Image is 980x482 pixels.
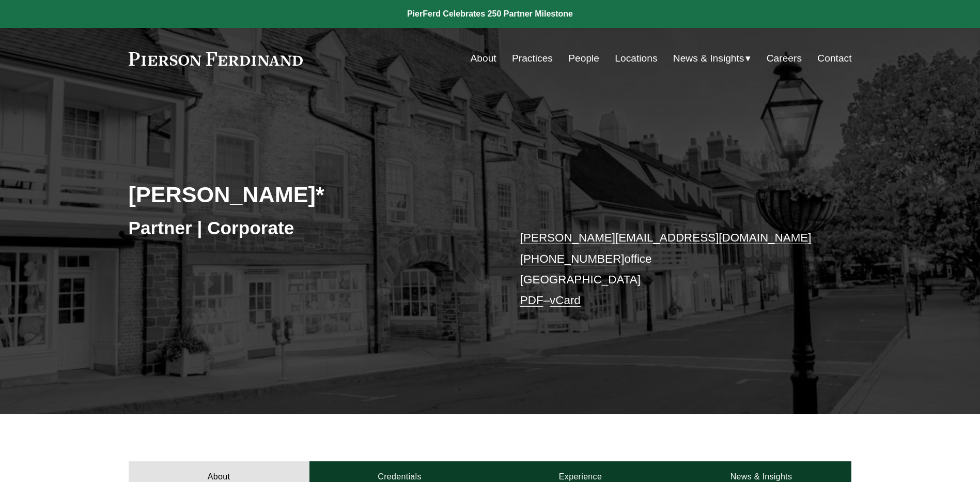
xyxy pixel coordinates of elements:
a: [PERSON_NAME][EMAIL_ADDRESS][DOMAIN_NAME] [520,231,812,244]
a: About [471,49,496,68]
a: PDF [520,294,543,307]
a: [PHONE_NUMBER] [520,252,625,265]
a: Contact [817,49,851,68]
h3: Partner | Corporate [129,217,490,239]
h2: [PERSON_NAME]* [129,181,490,208]
a: vCard [550,294,581,307]
p: office [GEOGRAPHIC_DATA] – [520,228,821,311]
a: folder dropdown [673,49,751,68]
a: Careers [767,49,802,68]
a: People [568,49,599,68]
a: Locations [615,49,657,68]
span: News & Insights [673,50,744,68]
a: Practices [512,49,553,68]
